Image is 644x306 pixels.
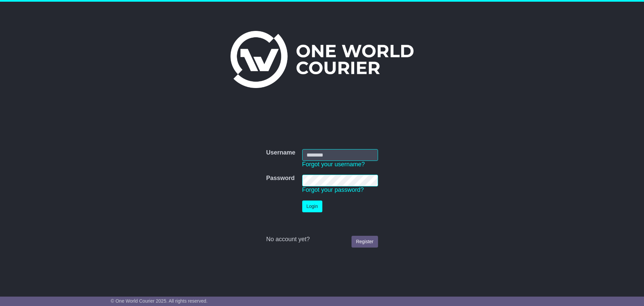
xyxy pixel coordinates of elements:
button: Login [302,201,322,212]
a: Forgot your password? [302,186,364,193]
label: Password [266,175,294,182]
div: No account yet? [266,236,378,243]
label: Username [266,149,295,157]
a: Forgot your username? [302,161,365,168]
span: © One World Courier 2025. All rights reserved. [111,298,208,304]
img: One World [230,31,414,88]
a: Register [352,236,378,248]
